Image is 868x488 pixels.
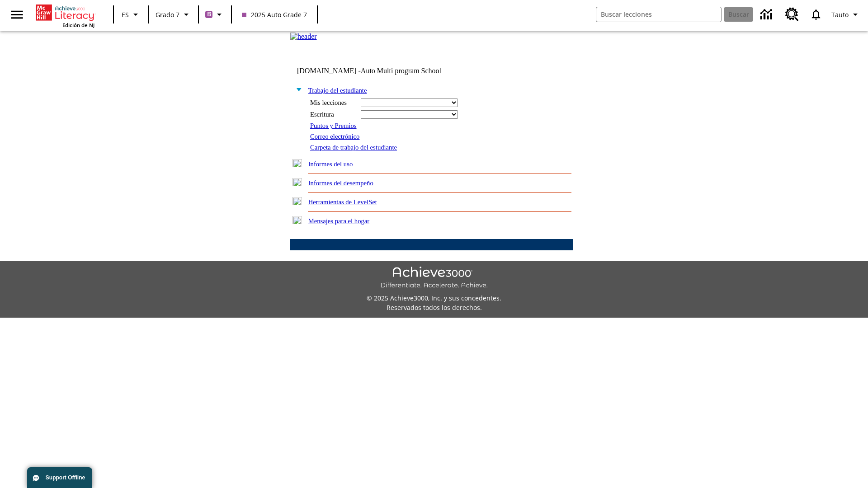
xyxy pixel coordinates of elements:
img: Achieve3000 Differentiate Accelerate Achieve [380,267,488,290]
td: [DOMAIN_NAME] - [297,67,463,75]
button: Lenguaje: ES, Selecciona un idioma [117,6,146,23]
a: Centro de información [755,2,780,27]
a: Correo electrónico [310,133,359,140]
a: Herramientas de LevelSet [308,198,377,206]
a: Informes del desempeño [308,179,373,187]
img: plus.gif [292,159,302,167]
a: Puntos y Premios [310,122,357,129]
img: plus.gif [292,178,302,186]
img: plus.gif [292,197,302,205]
button: Boost El color de la clase es morado/púrpura. Cambiar el color de la clase. [202,6,228,23]
a: Trabajo del estudiante [308,87,367,94]
span: ES [122,10,129,19]
div: Portada [36,3,94,28]
img: plus.gif [292,216,302,224]
a: Centro de recursos, Se abrirá en una pestaña nueva. [780,2,804,27]
a: Informes del uso [308,160,353,168]
button: Abrir el menú lateral [4,1,30,28]
a: Notificaciones [804,3,828,26]
div: Escritura [310,111,355,118]
button: Support Offline [27,467,92,488]
span: Edición de NJ [62,22,94,28]
span: B [207,9,211,20]
div: Mis lecciones [310,99,355,107]
span: Support Offline [46,474,85,481]
button: Grado: Grado 7, Elige un grado [152,6,195,23]
span: Tauto [831,10,849,19]
nobr: Auto Multi program School [361,67,441,75]
span: Grado 7 [156,10,179,19]
span: 2025 Auto Grade 7 [242,10,307,19]
button: Perfil/Configuración [828,6,864,23]
input: Buscar campo [596,7,721,22]
a: Mensajes para el hogar [308,217,370,225]
img: minus.gif [292,85,302,94]
img: header [290,33,317,41]
a: Carpeta de trabajo del estudiante [310,144,397,151]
